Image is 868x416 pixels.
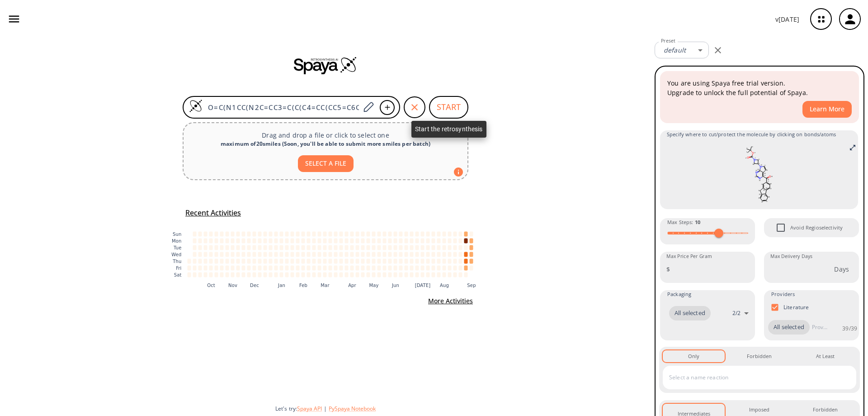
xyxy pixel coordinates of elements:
text: Sep [467,282,476,287]
text: Mar [321,282,330,287]
img: Logo Spaya [189,99,203,113]
span: Max Steps : [667,218,700,226]
button: Forbidden [728,350,790,362]
text: Mon [172,239,182,244]
button: PySpaya Notebook [329,405,376,412]
label: Max Price Per Gram [666,253,712,260]
div: Only [688,352,699,360]
input: Select a name reaction [667,370,839,385]
text: Apr [348,282,356,287]
text: Fri [176,266,181,271]
text: Oct [207,282,215,287]
input: Provider name [810,320,830,335]
g: x-axis tick label [207,282,476,287]
text: Aug [440,282,449,287]
text: May [369,282,378,287]
text: Jun [392,282,399,287]
button: Recent Activities [182,206,245,220]
button: Learn More [802,101,852,118]
p: Literature [783,303,809,311]
button: Spaya API [297,405,322,412]
label: Preset [661,38,675,44]
div: Forbidden [747,352,772,360]
g: cell [188,231,473,277]
text: Feb [299,282,307,287]
g: y-axis tick label [171,232,181,277]
svg: O=C(N1CC(N2C=CC3=C(C(C4=CC(CC5=C6C=CC=C5)=C6C=C4)=O)N=CN=C23)C1)OC(C)(C)C [667,142,851,206]
span: All selected [768,323,810,332]
text: Tue [173,245,182,250]
span: Avoid Regioselectivity [790,224,843,232]
p: You are using Spaya free trial version. Upgrade to unlock the full potential of Spaya. [667,78,852,97]
button: START [429,96,468,119]
text: Dec [250,282,259,287]
button: Only [663,350,725,362]
text: [DATE] [415,282,431,287]
text: Wed [171,252,181,257]
span: Packaging [667,290,691,298]
p: $ [666,264,670,274]
p: 39 / 39 [842,325,857,332]
text: Sun [173,232,181,237]
span: Providers [771,290,795,298]
label: Max Delivery Days [770,253,812,260]
span: | [322,405,329,412]
div: Let's try: [275,405,647,412]
div: Start the retrosynthesis [411,121,486,138]
h5: Recent Activities [185,208,241,218]
em: default [664,46,686,54]
button: At Least [794,350,856,362]
div: At Least [816,352,835,360]
p: 2 / 2 [732,309,741,317]
p: v [DATE] [775,14,799,24]
svg: Full screen [849,144,856,151]
div: maximum of 20 smiles ( Soon, you'll be able to submit more smiles per batch ) [191,140,460,148]
p: Days [834,264,849,274]
p: Drag and drop a file or click to select one [191,130,460,140]
strong: 10 [695,219,700,225]
text: Nov [228,282,237,287]
text: Thu [172,259,181,264]
button: More Activities [425,293,476,310]
span: All selected [669,309,711,318]
text: Jan [278,282,285,287]
img: Spaya logo [294,56,357,74]
input: Enter SMILES [203,103,360,112]
text: Sat [174,273,182,277]
span: Specify where to cut/protect the molecule by clicking on bonds/atoms [667,130,851,139]
button: SELECT A FILE [298,155,354,172]
span: Avoid Regioselectivity [771,218,790,237]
